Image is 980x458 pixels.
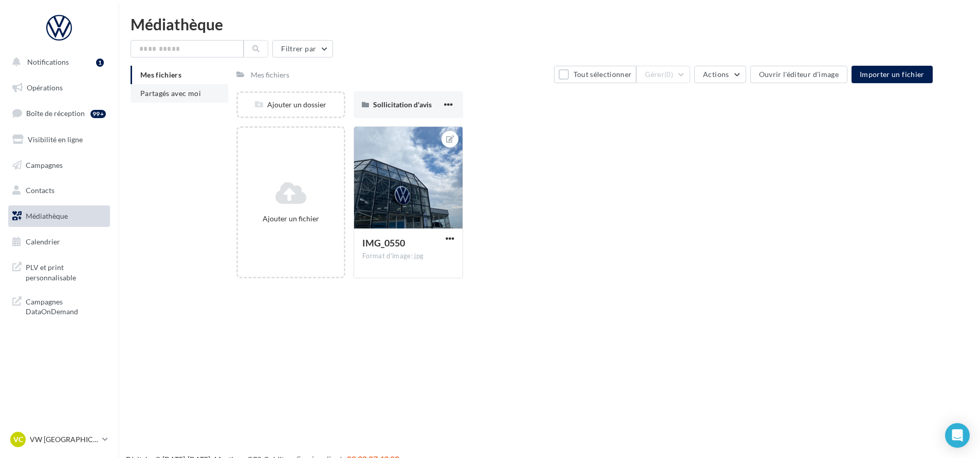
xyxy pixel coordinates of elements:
div: Ajouter un fichier [242,214,340,224]
a: Calendrier [6,231,112,253]
span: Visibilité en ligne [28,135,83,144]
button: Filtrer par [272,40,333,58]
a: Campagnes DataOnDemand [6,291,112,321]
div: Médiathèque [131,16,968,32]
p: VW [GEOGRAPHIC_DATA] [30,434,98,445]
span: (0) [664,70,673,79]
a: Médiathèque [6,205,112,227]
span: Campagnes DataOnDemand [26,295,106,317]
span: Notifications [27,58,69,66]
span: PLV et print personnalisable [26,260,106,282]
span: Boîte de réception [26,109,85,118]
button: Actions [694,66,746,83]
a: Visibilité en ligne [6,129,112,150]
button: Tout sélectionner [554,66,636,83]
div: 1 [96,59,104,67]
span: Importer un fichier [860,70,924,79]
span: Contacts [26,186,54,195]
span: Campagnes [26,160,63,169]
button: Notifications 1 [6,51,108,73]
span: Calendrier [26,237,60,246]
a: Opérations [6,77,112,99]
div: Format d'image: jpg [362,252,454,261]
span: Actions [703,70,729,79]
div: Mes fichiers [251,70,289,80]
a: VC VW [GEOGRAPHIC_DATA] [8,430,110,449]
span: Médiathèque [26,212,68,220]
span: Opérations [27,83,63,92]
div: Ajouter un dossier [238,100,344,110]
button: Importer un fichier [852,66,933,83]
a: Campagnes [6,155,112,176]
span: Partagés avec moi [140,89,201,98]
button: Gérer(0) [636,66,690,83]
button: Ouvrir l'éditeur d'image [750,66,847,83]
span: Mes fichiers [140,70,181,79]
a: PLV et print personnalisable [6,256,112,287]
div: 99+ [90,110,106,118]
span: IMG_0550 [362,237,405,249]
a: Boîte de réception99+ [6,102,112,124]
a: Contacts [6,180,112,201]
div: Open Intercom Messenger [945,423,970,448]
span: VC [13,434,23,445]
span: Sollicitation d'avis [373,100,432,109]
